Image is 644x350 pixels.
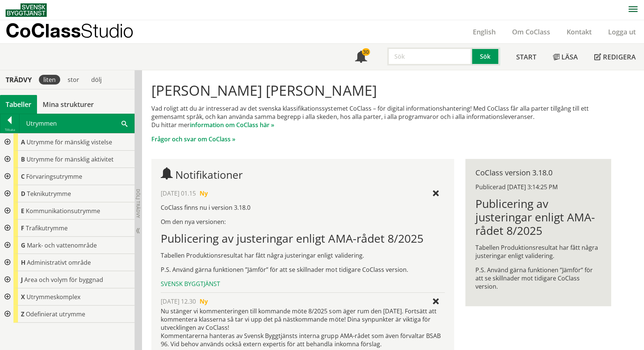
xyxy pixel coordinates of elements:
[63,75,84,85] div: stor
[151,82,611,98] h1: [PERSON_NAME] [PERSON_NAME]
[26,310,85,318] span: Odefinierat utrymme
[200,297,208,306] span: Ny
[161,189,196,197] span: [DATE] 01.15
[161,203,444,212] p: CoClass finns nu i version 3.18.0
[387,47,472,65] input: Sök
[21,310,24,318] span: Z
[24,276,103,284] span: Area och volym för byggnad
[87,75,106,85] div: dölj
[355,52,367,64] span: Notifikationer
[190,121,274,129] a: information om CoClass här »
[200,189,208,197] span: Ny
[175,168,243,182] span: Notifikationer
[161,265,444,274] p: P.S. Använd gärna funktionen ”Jämför” för att se skillnader mot tidigare CoClass version.
[0,127,19,133] div: Tillbaka
[21,276,23,284] span: J
[6,20,150,43] a: CoClassStudio
[21,138,25,146] span: A
[27,190,71,198] span: Teknikutrymme
[39,75,60,85] div: liten
[121,119,127,127] span: Sök i tabellen
[475,243,601,260] p: Tabellen Produktionsresultat har fått några justeringar enligt validering.
[26,172,82,181] span: Förvaringsutrymme
[81,19,133,42] span: Studio
[27,293,80,301] span: Utrymmeskomplex
[161,218,444,226] p: Om den nya versionen:
[161,232,444,245] h1: Publicering av justeringar enligt AMA-rådet 8/2025
[347,44,375,70] a: 30
[161,307,444,348] div: Nu stänger vi kommenteringen till kommande möte 8/2025 som äger rum den [DATE]. Fortsätt att komm...
[21,207,24,215] span: E
[26,224,68,232] span: Trafikutrymme
[1,76,36,84] div: Trädvy
[21,172,25,181] span: C
[475,169,601,177] div: CoClass version 3.18.0
[21,190,25,198] span: D
[19,114,134,133] div: Utrymmen
[21,224,24,232] span: F
[151,104,611,129] p: Vad roligt att du är intresserad av det svenska klassifikationssystemet CoClass – för digital inf...
[37,95,99,114] a: Mina strukturer
[475,197,601,237] h1: Publicering av justeringar enligt AMA-rådet 8/2025
[21,293,25,301] span: X
[475,183,601,191] div: Publicerad [DATE] 3:14:25 PM
[465,27,504,36] a: English
[27,258,91,267] span: Administrativt område
[26,207,100,215] span: Kommunikationsutrymme
[472,47,500,65] button: Sök
[27,138,112,146] span: Utrymme för mänsklig vistelse
[135,189,141,218] span: Dölj trädvy
[27,241,97,249] span: Mark- och vattenområde
[21,155,25,163] span: B
[161,251,444,260] p: Tabellen Produktionsresultat har fått några justeringar enligt validering.
[21,241,25,249] span: G
[362,48,370,56] div: 30
[6,26,133,35] p: CoClass
[151,135,235,143] a: Frågor och svar om CoClass »
[161,280,444,288] div: Svensk Byggtjänst
[6,3,47,17] img: Svensk Byggtjänst
[161,297,196,306] span: [DATE] 12.30
[475,266,601,291] p: P.S. Använd gärna funktionen ”Jämför” för att se skillnader mot tidigare CoClass version.
[27,155,114,163] span: Utrymme för mänsklig aktivitet
[21,258,25,267] span: H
